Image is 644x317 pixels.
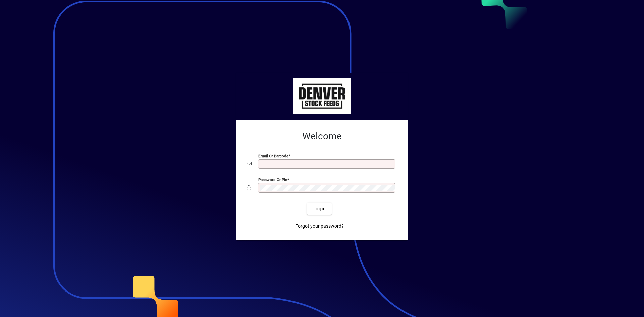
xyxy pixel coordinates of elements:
[258,177,287,182] mat-label: Password or Pin
[295,223,344,230] span: Forgot your password?
[292,220,346,232] a: Forgot your password?
[258,154,288,158] mat-label: Email or Barcode
[307,203,331,215] button: Login
[312,205,326,212] span: Login
[247,130,397,142] h2: Welcome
